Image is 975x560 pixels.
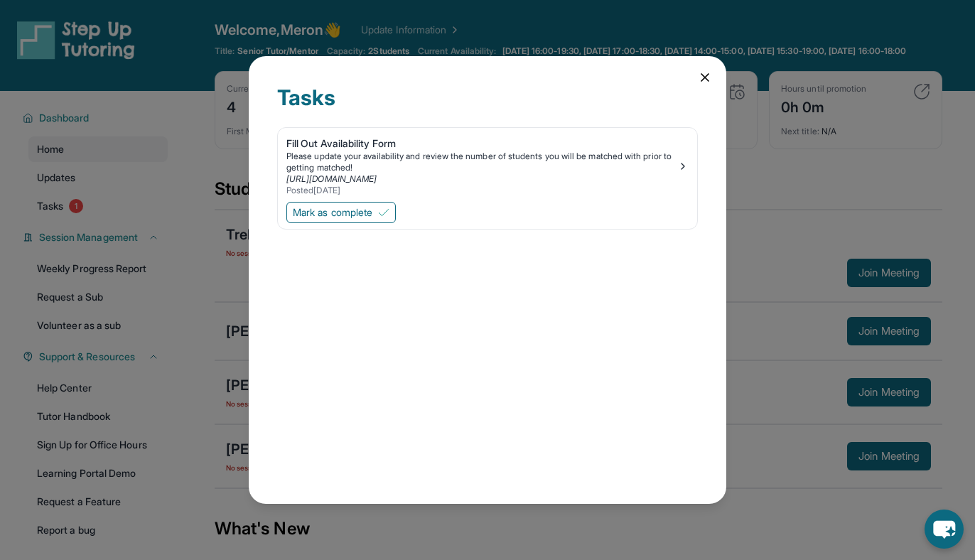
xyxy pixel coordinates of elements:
[286,136,677,151] div: Fill Out Availability Form
[278,128,697,199] a: Fill Out Availability FormPlease update your availability and review the number of students you w...
[293,205,372,220] span: Mark as complete
[286,173,377,184] a: [URL][DOMAIN_NAME]
[925,510,964,549] button: chat-button
[277,85,698,127] div: Tasks
[286,202,396,223] button: Mark as complete
[378,207,389,218] img: Mark as complete
[286,185,677,196] div: Posted [DATE]
[286,151,677,173] div: Please update your availability and review the number of students you will be matched with prior ...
